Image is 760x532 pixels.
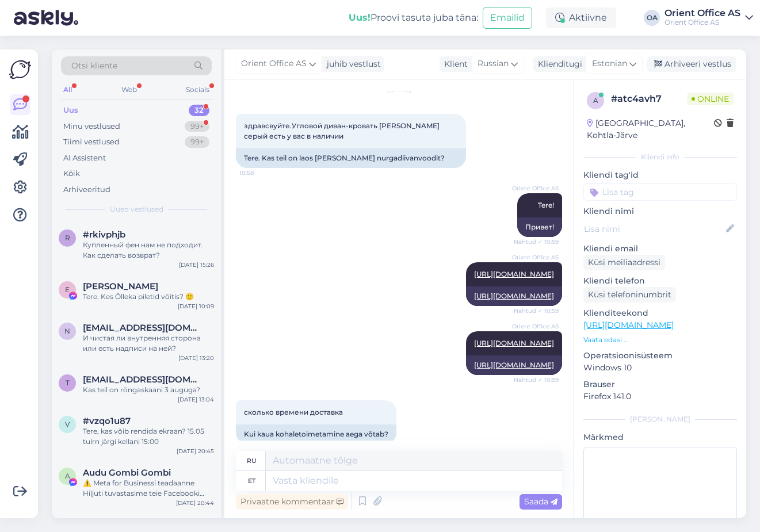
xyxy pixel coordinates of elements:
div: Privaatne kommentaar [236,494,348,510]
button: Emailid [483,7,532,29]
div: [DATE] 10:09 [178,302,214,311]
div: Tere. Kes Õlleka piletid võitis? 🙂 [83,292,214,302]
div: [DATE] 13:20 [178,354,214,362]
div: Tiimi vestlused [63,136,120,148]
p: Operatsioonisüsteem [583,350,737,362]
div: juhib vestlust [322,58,381,70]
div: Kliendi info [583,152,737,162]
span: Online [687,93,734,105]
a: [URL][DOMAIN_NAME] [474,361,554,369]
div: Kui kaua kohaletoimetamine aega võtab? [236,424,396,444]
div: ⚠️ Meta for Businessi teadaanne Hiljuti tuvastasime teie Facebooki kontol ebatavalisi tegevusi. [... [83,478,214,499]
div: 32 [189,105,209,116]
span: Eva-Maria Virnas [83,281,158,292]
span: Russian [478,58,509,70]
a: [URL][DOMAIN_NAME] [474,270,554,278]
div: Aktiivne [546,7,616,28]
div: [GEOGRAPHIC_DATA], Kohtla-Järve [587,117,714,141]
div: ru [247,451,257,470]
span: a [593,96,598,105]
div: Küsi meiliaadressi [583,255,665,270]
a: [URL][DOMAIN_NAME] [474,292,554,300]
span: natalyamam3@gmail.com [83,323,203,333]
div: [PERSON_NAME] [583,414,737,424]
span: timakova.katrin@gmail.com [83,374,203,385]
div: 99+ [185,121,209,132]
span: Orient Office AS [512,322,559,331]
span: A [65,472,70,480]
b: Uus! [349,12,371,23]
span: v [65,420,70,428]
div: Orient Office AS [664,9,740,18]
div: Klient [440,58,468,70]
span: Audu Gombi Gombi [83,468,171,478]
div: Купленный фен нам не подходит. Как сделать возврат? [83,240,214,261]
span: r [65,234,70,242]
div: Uus [63,105,78,116]
span: Tere! [538,201,554,209]
input: Lisa tag [583,183,737,201]
div: Tere. Kas teil on laos [PERSON_NAME] nurgadiivanvoodit? [236,148,466,168]
div: OA [644,10,660,26]
div: Minu vestlused [63,121,120,132]
span: Uued vestlused [110,204,163,215]
p: Brauser [583,378,737,391]
div: [DATE] 13:04 [178,395,214,404]
div: Socials [184,82,212,97]
a: [URL][DOMAIN_NAME] [583,320,674,330]
div: Kas teil on rõngaskaani 3 auguga? [83,385,214,395]
div: et [248,471,255,491]
div: Tere, kas võib rendida ekraan? 15.05 tulrn järgi kellani 15:00 [83,426,214,447]
span: сколько времени доставка [244,408,343,416]
div: Klienditugi [533,58,582,70]
p: Märkmed [583,431,737,443]
p: Kliendi telefon [583,275,737,287]
p: Windows 10 [583,362,737,374]
span: Nähtud ✓ 10:59 [514,307,559,315]
span: Saada [524,496,557,507]
span: t [66,378,70,387]
p: Firefox 141.0 [583,391,737,403]
input: Lisa nimi [584,223,724,235]
span: #vzqo1u87 [83,416,131,426]
img: Askly Logo [9,59,31,81]
div: Orient Office AS [664,18,740,27]
a: Orient Office ASOrient Office AS [664,9,753,27]
span: Nähtud ✓ 10:59 [514,238,559,246]
div: All [61,82,74,97]
div: [DATE] 20:45 [177,447,214,456]
div: Küsi telefoninumbrit [583,287,676,303]
p: Vaata edasi ... [583,335,737,345]
p: Kliendi tag'id [583,169,737,181]
p: Klienditeekond [583,307,737,319]
span: 10:58 [239,169,282,177]
div: Web [119,82,139,97]
div: Arhiveeritud [63,184,110,196]
span: #rkivphjb [83,229,125,240]
div: И чистая ли внутренняя сторона или есть надписи на ней? [83,333,214,354]
span: здравсвуйте.Угловой диван-кровать [PERSON_NAME] серый есть у вас в наличии [244,121,441,140]
div: AI Assistent [63,152,106,164]
div: # atc4avh7 [611,92,687,106]
div: [DATE] 20:44 [176,499,214,507]
span: Nähtud ✓ 10:59 [514,376,559,384]
span: Orient Office AS [512,253,559,262]
p: Kliendi email [583,243,737,255]
a: [URL][DOMAIN_NAME] [474,339,554,347]
p: Kliendi nimi [583,205,737,217]
span: Orient Office AS [512,184,559,193]
div: Arhiveeri vestlus [647,56,736,72]
div: [DATE] 15:26 [179,261,214,269]
div: Привет! [517,217,562,237]
span: Orient Office AS [241,58,307,70]
span: n [64,327,70,335]
span: E [65,285,70,294]
span: Estonian [592,58,627,70]
div: Proovi tasuta juba täna: [349,11,478,25]
div: Kõik [63,168,80,179]
span: Otsi kliente [71,60,117,72]
div: 99+ [185,136,209,148]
